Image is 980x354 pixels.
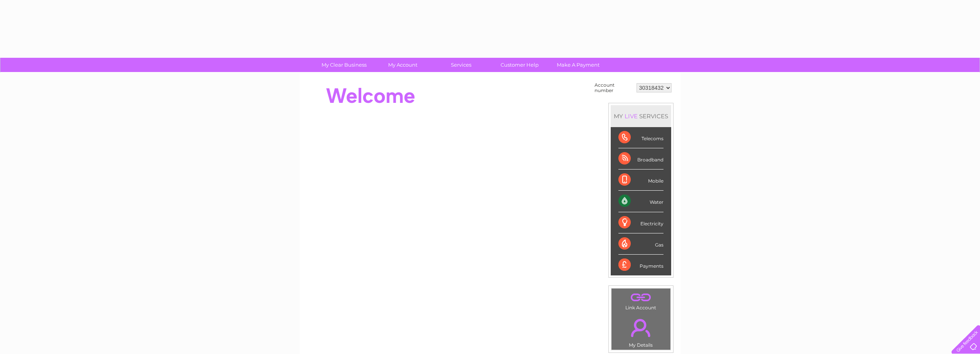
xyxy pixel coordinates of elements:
div: Telecoms [618,127,663,148]
div: LIVE [623,112,639,120]
a: Customer Help [488,58,551,72]
div: Broadband [618,148,663,169]
div: Electricity [618,212,663,233]
a: My Account [371,58,434,72]
a: . [613,290,668,304]
div: Payments [618,255,663,275]
div: Water [618,191,663,212]
a: . [613,314,668,341]
div: MY SERVICES [611,105,671,127]
td: Link Account [611,288,671,312]
a: Make A Payment [546,58,610,72]
td: My Details [611,312,671,350]
div: Mobile [618,169,663,191]
td: Account number [593,81,635,95]
a: My Clear Business [312,58,376,72]
a: Services [429,58,493,72]
div: Gas [618,233,663,255]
